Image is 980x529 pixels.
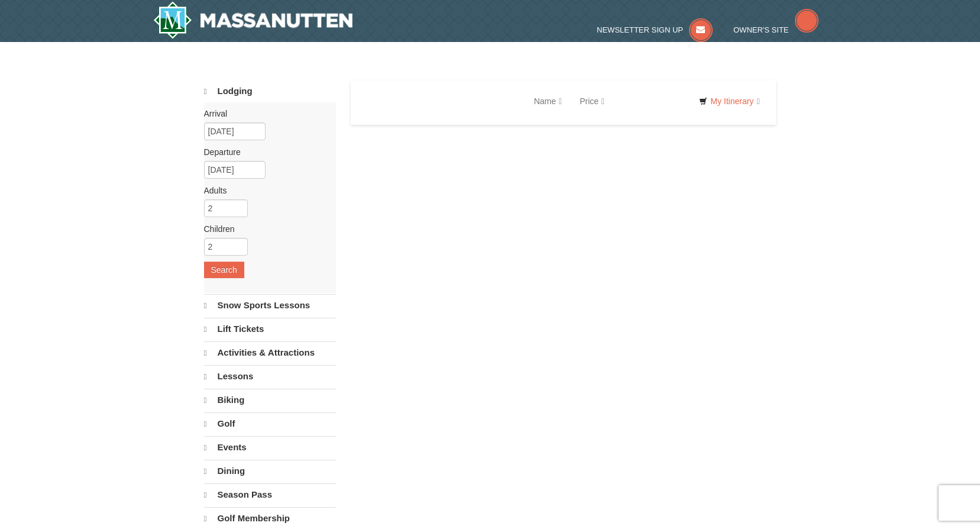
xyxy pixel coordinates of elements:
[691,92,767,110] a: My Itinerary
[204,341,336,364] a: Activities & Attractions
[525,89,571,113] a: Name
[204,146,327,158] label: Departure
[204,294,336,317] a: Snow Sports Lessons
[204,318,336,340] a: Lift Tickets
[597,25,683,34] span: Newsletter Sign Up
[204,185,327,196] label: Adults
[204,483,336,506] a: Season Pass
[204,460,336,482] a: Dining
[204,436,336,459] a: Events
[204,108,327,120] label: Arrival
[733,25,819,34] a: Owner's Site
[204,412,336,435] a: Golf
[204,389,336,411] a: Biking
[204,80,336,102] a: Lodging
[204,223,327,235] label: Children
[733,25,789,34] span: Owner's Site
[571,89,613,113] a: Price
[597,25,713,34] a: Newsletter Sign Up
[153,1,353,39] a: Massanutten Resort
[153,1,353,39] img: Massanutten Resort Logo
[204,365,336,388] a: Lessons
[204,262,244,278] button: Search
